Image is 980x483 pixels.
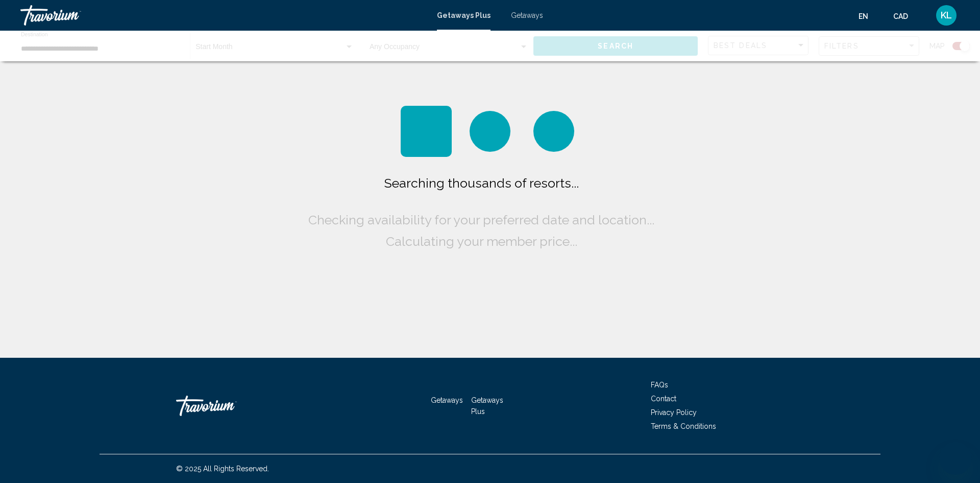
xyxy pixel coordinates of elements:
span: Calculating your member price... [386,234,577,249]
iframe: Button to launch messaging window [939,442,972,475]
a: Privacy Policy [651,408,697,417]
button: User Menu [933,5,960,26]
span: © 2025 All Rights Reserved. [176,465,269,473]
span: Checking availability for your preferred date and location... [308,212,654,227]
a: Getaways [511,11,543,19]
a: Getaways Plus [471,396,503,416]
span: Searching thousands of resorts... [384,175,579,191]
a: Terms & Conditions [651,422,716,430]
span: CAD [893,12,908,20]
a: FAQs [651,381,668,389]
button: Change currency [893,9,918,24]
a: Contact [651,395,676,403]
a: Getaways [431,396,463,404]
a: Travorium [20,5,427,26]
button: Change language [859,9,878,24]
span: en [859,12,868,20]
a: Travorium [176,390,278,421]
a: Getaways Plus [437,11,491,19]
span: KL [941,10,952,20]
